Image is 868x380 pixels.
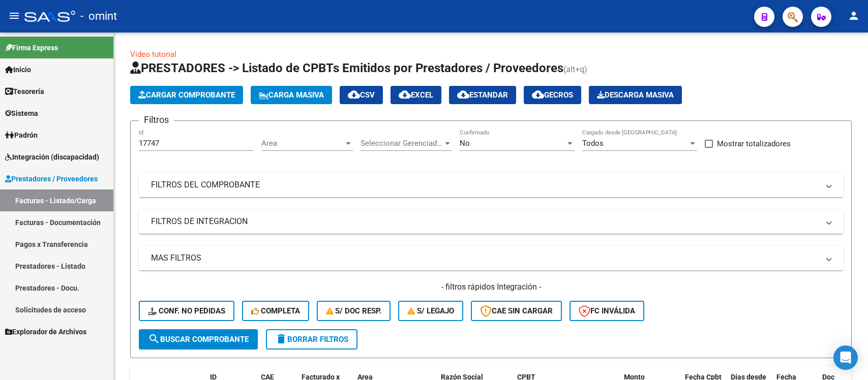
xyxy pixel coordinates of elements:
button: Buscar Comprobante [139,329,258,350]
mat-icon: cloud_download [532,88,544,101]
span: Seleccionar Gerenciador [361,139,443,148]
mat-panel-title: FILTROS DE INTEGRACION [151,216,819,227]
span: - omint [80,5,117,27]
span: Completa [251,306,300,315]
button: Conf. no pedidas [139,301,234,321]
mat-expansion-panel-header: FILTROS DEL COMPROBANTE [139,173,843,197]
h4: - filtros rápidos Integración - [139,281,843,293]
button: FC Inválida [570,301,644,321]
span: Sistema [5,108,38,119]
span: Padrón [5,130,38,141]
span: Area [261,139,344,148]
mat-icon: search [148,333,160,345]
span: Conf. no pedidas [148,306,225,315]
span: No [460,139,470,148]
mat-icon: cloud_download [348,88,360,101]
span: Gecros [532,90,573,100]
span: Estandar [457,90,508,100]
mat-icon: delete [275,333,287,345]
span: CAE SIN CARGAR [480,306,553,315]
a: Video tutorial [130,50,176,59]
button: Gecros [524,86,581,104]
app-download-masive: Descarga masiva de comprobantes (adjuntos) [589,86,682,104]
button: S/ Doc Resp. [317,301,391,321]
button: EXCEL [391,86,441,104]
button: Descarga Masiva [589,86,682,104]
mat-icon: menu [8,10,20,22]
span: EXCEL [399,90,433,100]
button: CAE SIN CARGAR [471,301,562,321]
span: Todos [582,139,604,148]
span: Explorador de Archivos [5,326,86,337]
mat-icon: cloud_download [399,88,411,101]
button: CSV [340,86,383,104]
button: Cargar Comprobante [130,86,243,104]
span: Carga Masiva [259,90,324,100]
span: Firma Express [5,42,58,53]
span: Buscar Comprobante [148,335,249,344]
span: Descarga Masiva [597,90,674,100]
span: Prestadores / Proveedores [5,173,98,184]
span: S/ Doc Resp. [326,306,382,315]
mat-icon: cloud_download [457,88,469,101]
div: Open Intercom Messenger [833,345,858,370]
mat-panel-title: MAS FILTROS [151,252,819,264]
mat-panel-title: FILTROS DEL COMPROBANTE [151,179,819,191]
span: FC Inválida [579,306,635,315]
span: Tesorería [5,86,44,97]
mat-icon: person [848,10,860,22]
button: Carga Masiva [251,86,332,104]
button: S/ legajo [398,301,463,321]
span: (alt+q) [563,65,587,74]
span: Inicio [5,64,31,75]
mat-expansion-panel-header: MAS FILTROS [139,246,843,270]
span: Mostrar totalizadores [717,138,791,150]
mat-expansion-panel-header: FILTROS DE INTEGRACION [139,209,843,234]
button: Completa [242,301,309,321]
span: S/ legajo [407,306,454,315]
span: Cargar Comprobante [138,90,235,100]
span: PRESTADORES -> Listado de CPBTs Emitidos por Prestadores / Proveedores [130,61,563,75]
span: Borrar Filtros [275,335,348,344]
span: Integración (discapacidad) [5,151,99,163]
button: Borrar Filtros [266,329,357,350]
h3: Filtros [139,113,174,127]
button: Estandar [449,86,516,104]
span: CSV [348,90,375,100]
